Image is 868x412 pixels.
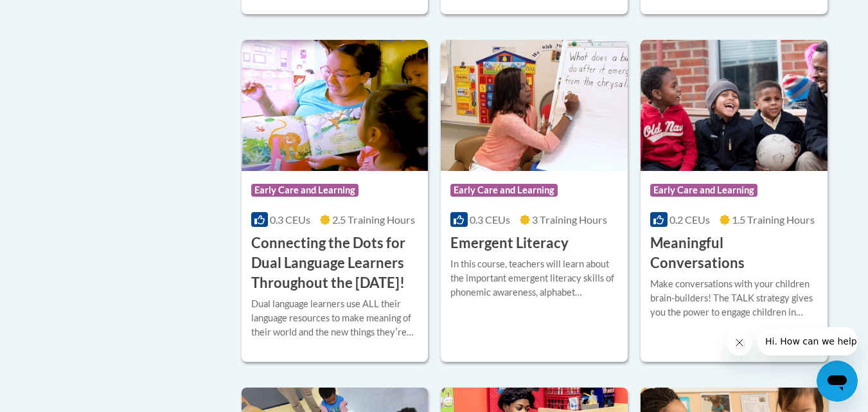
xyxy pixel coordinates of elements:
[817,361,858,402] iframe: Button to launch messaging window
[242,40,429,171] img: Course Logo
[732,213,815,226] span: 1.5 Training Hours
[441,40,628,171] img: Course Logo
[332,213,415,226] span: 2.5 Training Hours
[641,40,828,171] img: Course Logo
[242,40,429,362] a: Course LogoEarly Care and Learning0.3 CEUs2.5 Training Hours Connecting the Dots for Dual Languag...
[251,297,419,339] div: Dual language learners use ALL their language resources to make meaning of their world and the ne...
[650,184,757,197] span: Early Care and Learning
[641,40,828,362] a: Course LogoEarly Care and Learning0.2 CEUs1.5 Training Hours Meaningful ConversationsMake convers...
[450,184,558,197] span: Early Care and Learning
[450,233,569,253] h3: Emergent Literacy
[727,330,752,355] iframe: Close message
[532,213,607,226] span: 3 Training Hours
[251,184,359,197] span: Early Care and Learning
[650,233,818,273] h3: Meaningful Conversations
[251,233,419,292] h3: Connecting the Dots for Dual Language Learners Throughout the [DATE]!
[470,213,510,226] span: 0.3 CEUs
[650,277,818,319] div: Make conversations with your children brain-builders! The TALK strategy gives you the power to en...
[270,213,310,226] span: 0.3 CEUs
[450,257,618,300] div: In this course, teachers will learn about the important emergent literacy skills of phonemic awar...
[669,213,710,226] span: 0.2 CEUs
[757,327,858,355] iframe: Message from company
[8,9,104,19] span: Hi. How can we help?
[441,40,628,362] a: Course LogoEarly Care and Learning0.3 CEUs3 Training Hours Emergent LiteracyIn this course, teach...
